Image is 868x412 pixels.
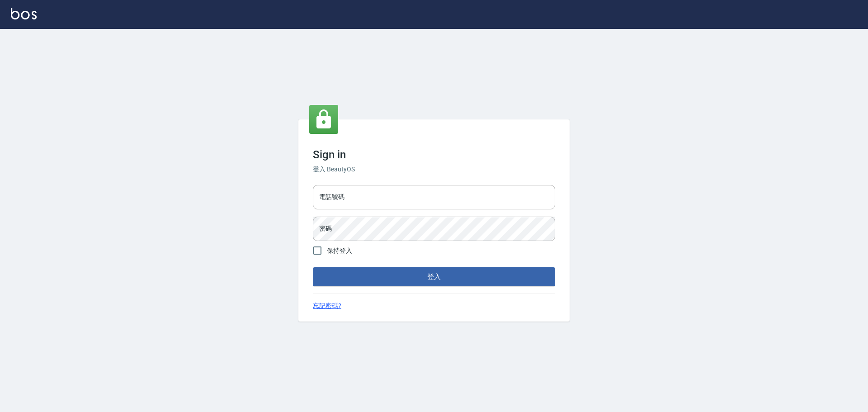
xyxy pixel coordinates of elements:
img: Logo [11,8,37,19]
h3: Sign in [313,148,555,161]
a: 忘記密碼? [313,301,341,311]
span: 保持登入 [327,246,352,256]
h6: 登入 BeautyOS [313,165,555,174]
button: 登入 [313,267,555,286]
